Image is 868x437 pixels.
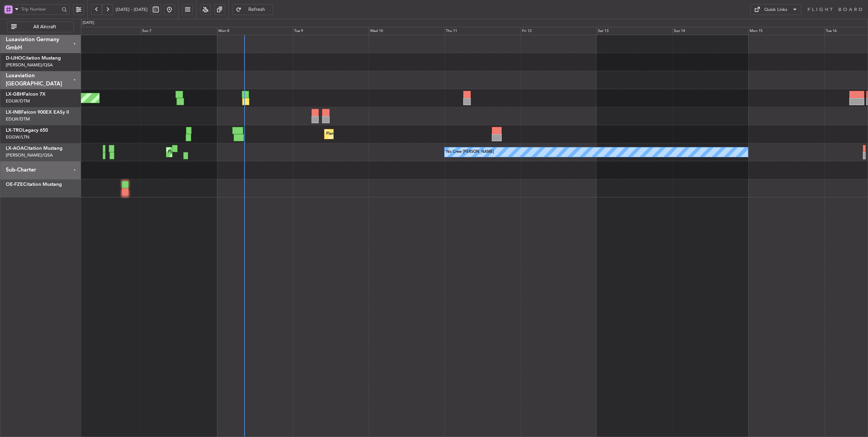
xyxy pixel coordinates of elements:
div: Mon 15 [748,27,824,35]
a: [PERSON_NAME]/QSA [6,62,53,68]
span: LX-INB [6,110,21,115]
div: Tue 9 [293,27,369,35]
button: Quick Links [750,4,801,15]
div: No Crew [PERSON_NAME] [446,147,494,157]
a: [PERSON_NAME]/QSA [6,152,53,158]
a: D-IJHOCitation Mustang [6,56,61,61]
div: Sat 13 [597,27,672,35]
span: Refresh [243,7,271,12]
span: LX-AOA [6,146,24,151]
span: All Aircraft [18,25,71,29]
div: Planned Maint Dusseldorf [326,129,371,139]
span: OE-FZE [6,182,23,187]
a: EDLW/DTM [6,98,30,104]
span: [DATE] - [DATE] [116,6,148,13]
input: Trip Number [21,4,60,14]
div: Sun 7 [141,27,217,35]
div: Planned Maint [GEOGRAPHIC_DATA] ([GEOGRAPHIC_DATA]) [168,147,275,157]
div: Thu 11 [445,27,520,35]
span: LX-GBH [6,92,23,97]
div: Wed 10 [369,27,445,35]
span: D-IJHO [6,56,22,61]
a: LX-TROLegacy 650 [6,128,48,133]
a: EDLW/DTM [6,116,30,122]
div: [DATE] [83,20,94,26]
button: Refresh [232,4,273,15]
div: Sun 14 [672,27,748,35]
div: Mon 8 [217,27,293,35]
a: OE-FZECitation Mustang [6,182,62,187]
div: Fri 12 [521,27,597,35]
a: EGGW/LTN [6,134,29,140]
a: LX-AOACitation Mustang [6,146,63,151]
div: Sat 6 [65,27,141,35]
a: LX-GBHFalcon 7X [6,92,46,97]
div: Quick Links [764,6,787,13]
button: All Aircraft [7,21,74,32]
a: LX-INBFalcon 900EX EASy II [6,110,69,115]
span: LX-TRO [6,128,23,133]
